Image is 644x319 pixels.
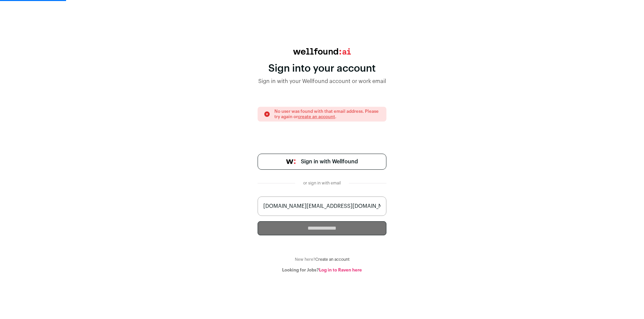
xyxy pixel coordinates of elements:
[301,180,343,186] div: or sign in with email
[258,77,386,85] div: Sign in with your Wellfound account or work email
[258,154,386,170] a: Sign in with Wellfound
[315,257,350,261] a: Create an account
[286,159,296,164] img: wellfound-symbol-flush-black-fb3c872781a75f747ccb3a119075da62bfe97bd399995f84a933054e44a575c4.png
[301,158,358,166] span: Sign in with Wellfound
[298,114,335,119] a: create an account
[319,268,362,272] a: Log in to Raven here
[258,196,386,216] input: name@work-email.com
[258,257,386,262] div: New here?
[293,48,351,55] img: wellfound:ai
[274,109,380,119] p: No user was found with that email address. Please try again or .
[258,63,386,75] div: Sign into your account
[258,267,386,273] div: Looking for Jobs?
